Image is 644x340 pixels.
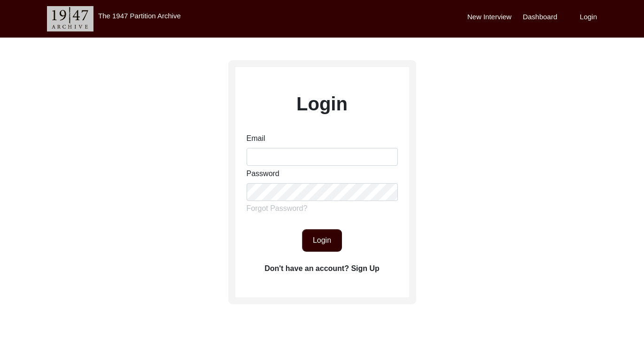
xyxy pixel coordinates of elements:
label: Password [247,168,279,179]
button: Login [302,229,342,252]
label: Dashboard [523,12,557,23]
label: Email [247,133,265,144]
label: Login [296,90,348,118]
label: Don't have an account? Sign Up [264,263,380,274]
label: The 1947 Partition Archive [98,12,181,20]
img: header-logo.png [47,6,93,31]
label: New Interview [467,12,512,23]
label: Login [580,12,597,23]
label: Forgot Password? [247,203,308,214]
